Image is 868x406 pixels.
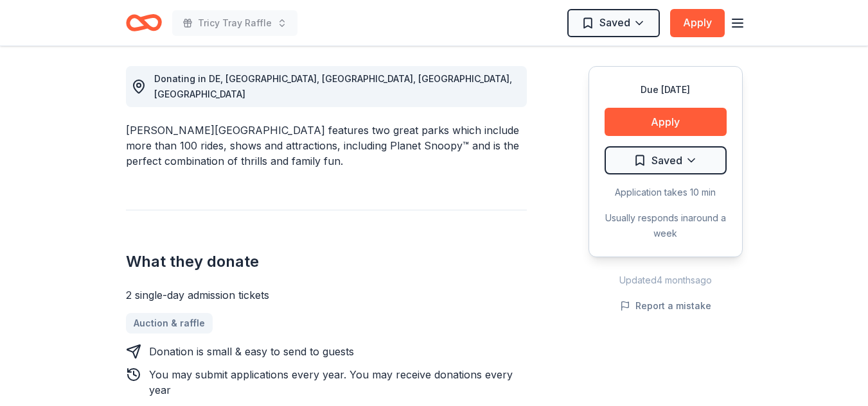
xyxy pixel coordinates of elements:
span: Tricy Tray Raffle [198,15,272,31]
button: Saved [605,146,727,174]
button: Report a mistake [620,298,711,314]
a: Auction & raffle [126,313,213,334]
span: Donating in DE, [GEOGRAPHIC_DATA], [GEOGRAPHIC_DATA], [GEOGRAPHIC_DATA], [GEOGRAPHIC_DATA] [154,73,512,99]
div: [PERSON_NAME][GEOGRAPHIC_DATA] features two great parks which include more than 100 rides, shows ... [126,123,527,169]
div: Application takes 10 min [605,185,727,200]
div: Updated 4 months ago [589,273,743,288]
span: Saved [651,152,682,169]
div: You may submit applications every year . You may receive donations every year [149,367,527,398]
button: Apply [670,9,725,37]
span: Saved [599,14,630,31]
div: Due [DATE] [605,82,727,97]
a: Home [126,8,162,38]
div: Donation is small & easy to send to guests [149,344,354,359]
button: Saved [567,9,660,37]
button: Apply [605,108,727,136]
div: 2 single-day admission tickets [126,287,527,303]
div: Usually responds in around a week [605,210,727,241]
h2: What they donate [126,251,527,272]
button: Tricy Tray Raffle [172,10,297,36]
